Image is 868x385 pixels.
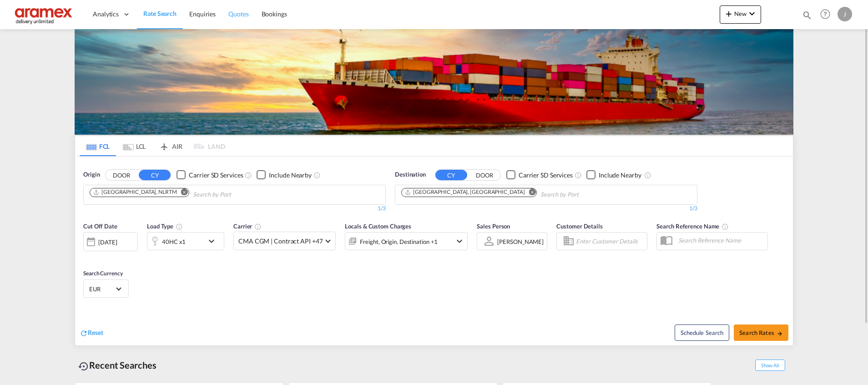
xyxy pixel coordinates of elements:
md-icon: icon-chevron-down [454,236,465,247]
md-icon: icon-refresh [80,329,88,337]
span: Locals & Custom Charges [345,223,411,230]
button: Note: By default Schedule search will only considerorigin ports, destination ports and cut off da... [675,324,729,341]
div: Press delete to remove this chip. [404,188,526,196]
img: dca169e0c7e311edbe1137055cab269e.png [14,4,75,25]
span: Destination [395,170,426,179]
md-checkbox: Checkbox No Ink [177,170,243,180]
span: Quotes [228,10,248,18]
div: Press delete to remove this chip. [93,188,179,196]
img: LCL+%26+FCL+BACKGROUND.png [75,29,793,135]
md-checkbox: Checkbox No Ink [257,170,312,180]
input: Enter Customer Details [576,234,644,248]
md-select: Sales Person: Janice Camporaso [496,235,545,248]
md-tab-item: LCL [116,136,152,156]
span: Carrier [233,223,262,230]
span: Enquiries [189,10,216,18]
div: Jebel Ali, AEJEA [404,188,525,196]
span: Load Type [147,223,183,230]
span: EUR [89,285,115,293]
md-icon: icon-arrow-right [777,330,783,337]
md-checkbox: Checkbox No Ink [506,170,573,180]
md-icon: Unchecked: Ignores neighbouring ports when fetching rates.Checked : Includes neighbouring ports w... [313,172,321,179]
md-checkbox: Checkbox No Ink [586,170,641,180]
div: Include Nearby [599,171,641,180]
div: [PERSON_NAME] [497,238,544,245]
button: CY [139,170,171,180]
md-icon: icon-chevron-down [747,8,757,19]
input: Search Reference Name [674,233,767,247]
md-icon: Unchecked: Ignores neighbouring ports when fetching rates.Checked : Includes neighbouring ports w... [644,172,651,179]
button: DOOR [469,170,500,180]
span: Customer Details [556,223,602,230]
md-icon: icon-airplane [159,141,170,148]
span: Search Rates [739,329,783,336]
span: CMA CGM | Contract API +47 [238,237,323,246]
div: Carrier SD Services [519,171,573,180]
div: Recent Searches [75,355,160,375]
button: icon-plus 400-fgNewicon-chevron-down [720,5,761,24]
span: Rate Search [143,10,177,17]
md-datepicker: Select [83,250,90,263]
div: Help [818,6,838,23]
div: Carrier SD Services [189,171,243,180]
input: Chips input. [540,187,627,202]
md-tab-item: FCL [80,136,116,156]
md-icon: icon-magnify [802,10,812,20]
div: J [838,7,852,21]
md-select: Select Currency: € EUREuro [88,282,124,295]
button: Remove [175,188,189,198]
span: Sales Person [477,223,510,230]
span: Reset [88,329,103,336]
md-icon: icon-information-outline [176,223,183,230]
button: DOOR [106,170,137,180]
span: Cut Off Date [83,223,117,230]
span: Search Currency [83,270,123,277]
div: 1/3 [395,205,697,213]
span: Search Reference Name [656,223,729,230]
div: icon-magnify [802,10,812,24]
md-chips-wrap: Chips container. Use arrow keys to select chips. [400,185,631,202]
div: icon-refreshReset [80,328,103,338]
div: Freight Origin Destination Factory Stuffingicon-chevron-down [345,232,468,250]
md-pagination-wrapper: Use the left and right arrow keys to navigate between tabs [80,136,225,156]
span: New [723,10,757,17]
button: CY [435,170,467,180]
div: 40HC x1 [162,235,186,248]
div: Freight Origin Destination Factory Stuffing [360,235,438,248]
div: 1/3 [83,205,386,213]
div: [DATE] [83,232,138,251]
md-icon: icon-backup-restore [78,361,89,372]
md-icon: icon-plus 400-fg [723,8,734,19]
md-icon: Your search will be saved by the below given name [722,223,729,230]
div: OriginDOOR CY Checkbox No InkUnchecked: Search for CY (Container Yard) services for all selected ... [75,157,793,345]
button: Remove [523,188,536,198]
button: Search Ratesicon-arrow-right [734,324,788,341]
span: Origin [83,170,100,179]
div: [DATE] [98,238,117,246]
span: Bookings [262,10,287,18]
div: 40HC x1icon-chevron-down [147,232,224,250]
span: Help [818,6,833,22]
span: Show All [755,360,785,371]
div: Rotterdam, NLRTM [93,188,177,196]
md-icon: icon-chevron-down [206,236,222,247]
md-icon: The selected Trucker/Carrierwill be displayed in the rate results If the rates are from another f... [254,223,262,230]
md-icon: Unchecked: Search for CY (Container Yard) services for all selected carriers.Checked : Search for... [575,172,582,179]
input: Chips input. [193,187,279,202]
md-icon: Unchecked: Search for CY (Container Yard) services for all selected carriers.Checked : Search for... [245,172,252,179]
div: Include Nearby [269,171,312,180]
span: Analytics [93,10,119,19]
md-chips-wrap: Chips container. Use arrow keys to select chips. [88,185,283,202]
md-tab-item: AIR [152,136,189,156]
